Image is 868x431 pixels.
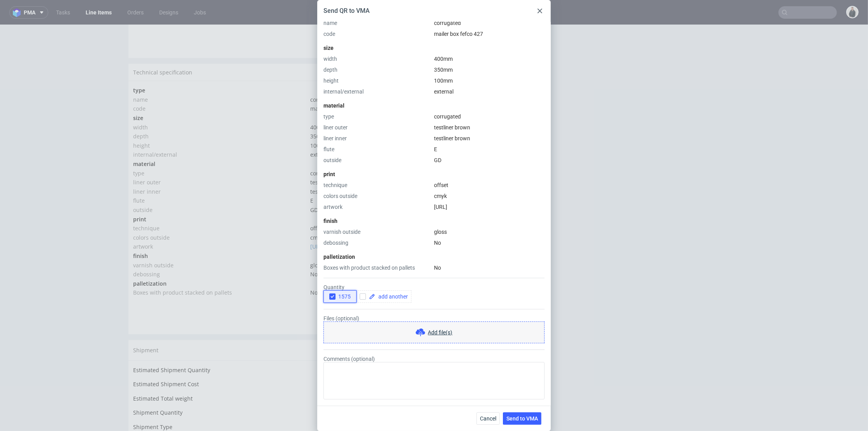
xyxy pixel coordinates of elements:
[310,200,325,207] span: offset
[428,329,453,336] span: Add file(s)
[323,181,431,189] div: technique
[133,153,308,162] td: liner outer
[439,44,483,51] a: Edit specification
[434,240,441,246] span: No
[434,229,447,235] span: gloss
[323,264,431,272] div: Boxes with product stacked on pallets
[434,56,453,62] span: 400 mm
[133,171,308,180] td: flute
[503,412,541,425] button: Send to VMA
[434,124,470,131] span: testliner brown
[304,341,483,355] td: Unknown
[323,7,370,15] div: Send QR to VMA
[434,113,461,120] span: corrugated
[323,30,431,38] div: code
[310,117,330,124] span: 100 mm
[441,6,483,17] button: Save
[323,284,545,303] div: Quantity
[304,369,483,383] td: Unknown
[434,20,461,26] span: corrugated
[310,264,318,271] span: No
[323,170,545,178] div: print
[133,134,308,144] td: material
[310,71,339,78] span: corrugated
[133,125,308,134] td: internal/external
[323,102,545,110] div: material
[133,98,308,107] td: width
[323,228,431,236] div: varnish outside
[323,55,431,63] div: width
[323,290,357,303] button: 1575
[133,79,308,88] td: code
[323,239,431,247] div: debossing
[323,217,545,225] div: finish
[304,397,483,412] td: pallet
[133,70,308,79] td: name
[128,315,488,336] div: Shipment
[434,193,447,199] span: cmyk
[133,245,308,254] td: debossing
[310,246,318,253] span: No
[133,61,308,70] td: type
[304,383,483,397] td: 1
[434,31,483,37] span: mailer box fefco 427
[310,145,339,152] span: corrugated
[395,280,437,291] button: Send to VMA
[310,154,350,161] span: testliner brown
[133,397,304,412] td: Shipment Type
[133,355,304,369] td: Estimated Shipment Cost
[434,135,470,141] span: testliner brown
[133,236,308,245] td: varnish outside
[133,383,304,397] td: Shipment Quantity
[434,182,448,188] span: offset
[323,145,431,153] div: flute
[437,280,479,291] button: Send to QMS
[323,66,431,74] div: depth
[323,88,431,95] div: internal/external
[323,203,431,211] div: artwork
[323,19,431,27] div: name
[434,78,453,84] span: 100 mm
[434,157,441,163] span: GD
[133,369,304,383] td: Estimated Total weight
[323,315,545,343] div: Files (optional)
[310,99,330,106] span: 400 mm
[323,113,431,120] div: type
[432,320,483,331] button: Manage shipments
[434,88,453,95] span: external
[323,356,545,399] label: Comments (optional)
[133,144,308,153] td: type
[310,181,318,189] span: GD
[128,39,488,56] div: Technical specification
[133,263,308,272] td: Boxes with product stacked on pallets
[434,204,447,210] a: [URL]
[480,416,496,421] span: Cancel
[323,44,545,52] div: size
[133,107,308,116] td: depth
[310,163,350,170] span: testliner brown
[133,217,308,226] td: artwork
[323,134,431,142] div: liner inner
[323,124,431,131] div: liner outer
[310,80,363,87] span: mailer box fefco 427
[434,265,441,271] span: No
[133,88,308,98] td: size
[133,341,304,355] td: Estimated Shipment Quantity
[323,192,431,200] div: colors outside
[310,126,332,133] span: external
[133,162,308,171] td: liner inner
[304,355,483,369] td: Unknown
[323,77,431,85] div: height
[434,67,453,73] span: 350 mm
[133,254,308,263] td: palletization
[310,218,324,225] a: [URL]
[323,362,545,399] textarea: Comments (optional)
[434,146,437,152] span: E
[506,416,538,421] span: Send to VMA
[310,172,313,179] span: E
[336,293,351,300] span: 1575
[310,209,323,216] span: cmyk
[133,116,308,125] td: height
[476,412,500,425] button: Cancel
[323,253,545,261] div: palletization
